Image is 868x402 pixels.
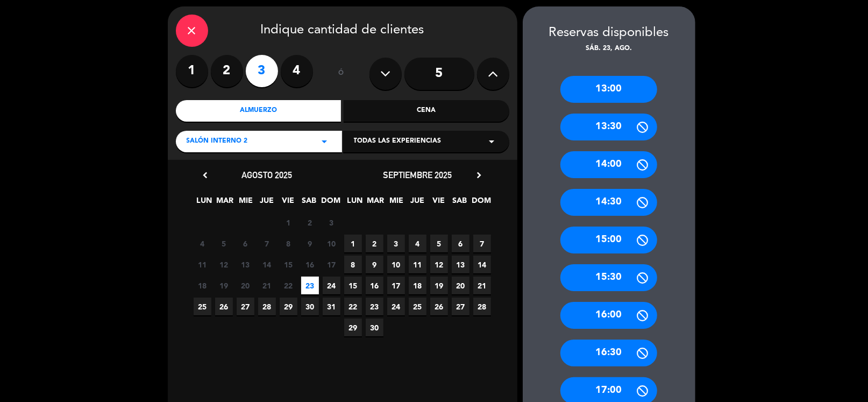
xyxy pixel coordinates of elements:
span: 22 [344,298,362,315]
span: 7 [258,235,276,252]
span: 12 [430,256,448,273]
span: 5 [215,235,233,252]
i: chevron_left [200,170,211,181]
span: LUN [195,194,213,212]
span: 10 [323,235,340,252]
span: 30 [301,298,319,315]
span: 15 [344,277,362,294]
span: 27 [452,298,469,315]
span: 3 [387,235,405,252]
span: 9 [366,256,383,273]
span: 24 [323,277,340,294]
i: arrow_drop_down [318,135,331,148]
span: 25 [194,298,211,315]
span: 16 [366,277,383,294]
div: 16:30 [560,340,657,366]
span: 21 [473,277,491,294]
span: 22 [280,277,297,294]
div: Cena [344,100,509,122]
span: 18 [194,277,211,294]
span: 4 [194,235,211,252]
span: 1 [344,235,362,252]
span: 25 [409,298,426,315]
span: 4 [409,235,426,252]
span: 20 [452,277,469,294]
span: 24 [387,298,405,315]
label: 2 [211,55,243,87]
span: 28 [473,298,491,315]
span: 16 [301,256,319,273]
span: 26 [430,298,448,315]
span: 27 [237,298,254,315]
span: 26 [215,298,233,315]
span: SAB [300,194,318,212]
label: 3 [246,55,278,87]
label: 1 [176,55,208,87]
span: 8 [344,256,362,273]
span: agosto 2025 [242,170,293,180]
span: 8 [280,235,297,252]
div: sáb. 23, ago. [523,44,695,54]
span: 2 [366,235,383,252]
span: 20 [237,277,254,294]
span: 28 [258,298,276,315]
span: 18 [409,277,426,294]
div: 15:30 [560,264,657,291]
span: MIE [388,194,405,212]
span: 5 [430,235,448,252]
span: SAB [451,194,468,212]
span: 19 [215,277,233,294]
span: DOM [472,194,489,212]
span: 31 [323,298,340,315]
div: Reservas disponibles [523,23,695,44]
div: ó [324,55,359,93]
span: Todas las experiencias [354,136,442,147]
span: 23 [301,277,319,294]
span: 3 [323,214,340,231]
span: VIE [430,194,447,212]
span: Salón Interno 2 [187,136,248,147]
div: 14:30 [560,189,657,216]
span: septiembre 2025 [383,170,452,180]
span: 10 [387,256,405,273]
div: Indique cantidad de clientes [176,15,509,47]
div: 16:00 [560,302,657,329]
span: 21 [258,277,276,294]
span: 13 [237,256,254,273]
span: JUE [258,194,276,212]
span: 23 [366,298,383,315]
div: 15:00 [560,227,657,253]
span: 29 [344,319,362,336]
span: 15 [280,256,297,273]
span: 11 [409,256,426,273]
span: LUN [346,194,364,212]
label: 4 [281,55,313,87]
div: Almuerzo [176,100,341,122]
span: 6 [452,235,469,252]
span: 13 [452,256,469,273]
span: 6 [237,235,254,252]
i: chevron_right [474,170,485,181]
span: 29 [280,298,297,315]
div: 13:00 [560,76,657,103]
span: 2 [301,214,319,231]
span: 17 [323,256,340,273]
span: DOM [321,194,339,212]
i: close [186,24,198,37]
span: 19 [430,277,448,294]
div: 13:30 [560,114,657,140]
span: 1 [280,214,297,231]
span: 12 [215,256,233,273]
span: MIE [237,194,255,212]
span: MAR [367,194,385,212]
span: 11 [194,256,211,273]
span: JUE [409,194,426,212]
span: VIE [279,194,297,212]
div: 14:00 [560,151,657,178]
span: 30 [366,319,383,336]
span: 17 [387,277,405,294]
span: 14 [258,256,276,273]
i: arrow_drop_down [486,135,499,148]
span: 7 [473,235,491,252]
span: MAR [216,194,234,212]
